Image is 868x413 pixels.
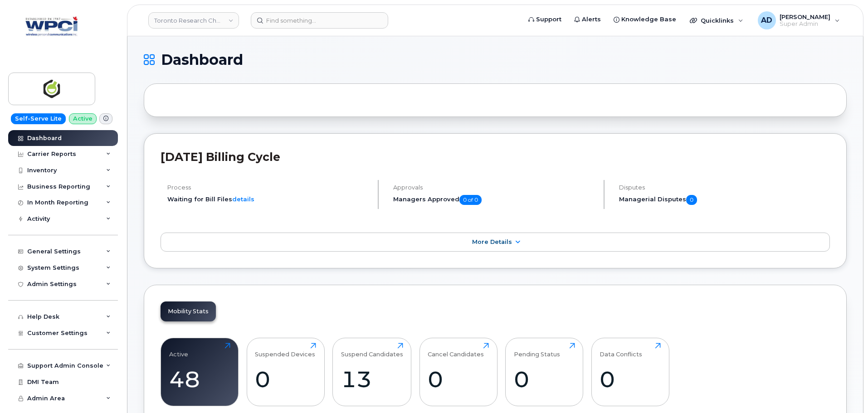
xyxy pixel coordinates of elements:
[341,366,403,393] div: 13
[428,366,489,393] div: 0
[161,150,830,164] h2: [DATE] Billing Cycle
[255,366,316,393] div: 0
[167,195,370,204] li: Waiting for Bill Files
[232,195,254,203] a: details
[341,343,403,401] a: Suspend Candidates13
[514,343,560,358] div: Pending Status
[472,238,512,245] span: More Details
[514,343,575,401] a: Pending Status0
[619,184,830,191] h4: Disputes
[341,343,403,358] div: Suspend Candidates
[600,343,642,358] div: Data Conflicts
[169,343,188,358] div: Active
[161,53,243,67] span: Dashboard
[686,195,697,205] span: 0
[619,195,830,205] h5: Managerial Disputes
[169,343,230,401] a: Active48
[393,184,596,191] h4: Approvals
[393,195,596,205] h5: Managers Approved
[428,343,489,401] a: Cancel Candidates0
[169,366,230,393] div: 48
[167,184,370,191] h4: Process
[255,343,316,401] a: Suspended Devices0
[600,366,661,393] div: 0
[255,343,315,358] div: Suspended Devices
[600,343,661,401] a: Data Conflicts0
[514,366,575,393] div: 0
[428,343,484,358] div: Cancel Candidates
[459,195,482,205] span: 0 of 0
[829,374,861,406] iframe: Messenger Launcher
